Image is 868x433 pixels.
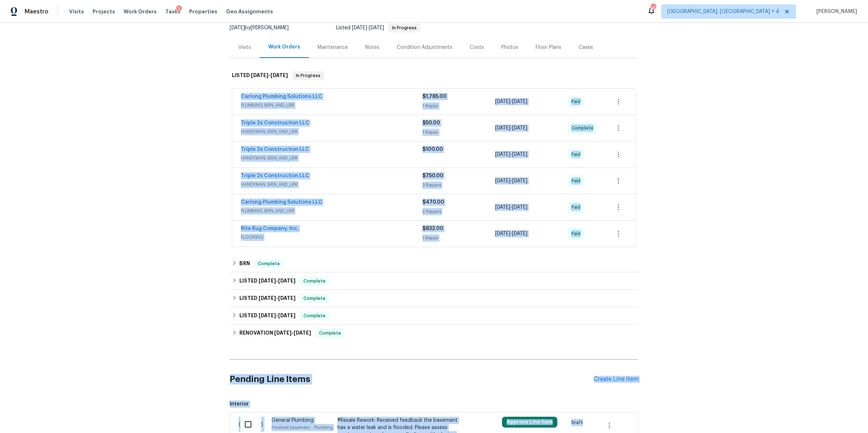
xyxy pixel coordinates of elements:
span: In Progress [389,26,420,30]
span: Visits [69,8,84,15]
span: PLUMBING, BRN_AND_LRR [241,102,422,109]
span: Complete [301,277,328,285]
span: [DATE] [495,126,510,131]
div: LISTED [DATE]-[DATE]Complete [230,307,638,324]
h2: Pending Line Items [230,362,594,396]
span: $1,785.00 [422,94,447,99]
span: Work Orders [124,8,157,15]
span: Complete [316,330,344,337]
span: [DATE] [259,313,276,318]
div: 3 Repairs [422,182,495,189]
span: Interior [230,400,638,408]
div: Work Orders [268,43,300,51]
span: - [352,25,384,30]
span: HANDYMAN, BRN_AND_LRR [241,154,422,162]
div: by [PERSON_NAME] [230,24,297,32]
span: Complete [301,312,328,319]
span: [DATE] [352,25,367,30]
span: Geo Assignments [226,8,273,15]
span: In Progress [293,72,323,79]
div: 1 Repair [422,234,495,242]
span: [DATE] [278,313,295,318]
a: Carlong Plumbing Solutions LLC [241,94,322,99]
span: - [259,313,295,318]
span: [GEOGRAPHIC_DATA], [GEOGRAPHIC_DATA] + 4 [667,8,779,15]
span: $750.00 [422,173,443,178]
span: - [495,177,527,184]
span: - [495,204,527,211]
h6: BRN [239,259,250,268]
span: $50.00 [422,120,440,126]
span: [DATE] [278,296,295,301]
span: Paid [571,230,583,237]
div: 1 Repair [422,129,495,136]
span: $470.00 [422,200,444,205]
span: $100.00 [422,147,443,152]
span: [DATE] [294,330,311,335]
a: Triple 2s Construction LLC [241,120,309,126]
span: - [495,124,527,132]
div: 40 [651,4,656,12]
span: PLUMBING, BRN_AND_LRR [241,207,422,215]
span: [PERSON_NAME] [813,8,857,15]
a: Carlong Plumbing Solutions LLC [241,200,322,205]
h6: RENOVATION [239,329,311,338]
span: [DATE] [512,152,527,157]
span: [DATE] [278,278,295,283]
span: [DATE] [495,99,510,104]
div: Notes [365,44,379,51]
h6: LISTED [239,311,295,320]
span: [DATE] [230,25,245,30]
span: General Plumbing [272,418,314,423]
div: Cases [579,44,593,51]
div: LISTED [DATE]-[DATE]Complete [230,272,638,290]
span: [DATE] [271,73,288,78]
span: - [259,296,295,301]
button: Approve Line Item [502,417,557,428]
span: $832.00 [422,226,443,231]
div: Costs [470,44,484,51]
h6: LISTED [239,277,295,285]
span: Paid [571,177,583,184]
span: [DATE] [512,178,527,183]
h6: LISTED [239,294,295,303]
span: [DATE] [495,178,510,183]
span: [DATE] [251,73,268,78]
div: RENOVATION [DATE]-[DATE]Complete [230,324,638,342]
span: Paid [571,98,583,105]
span: Finished basement - Plumbing [272,425,333,430]
span: - [495,98,527,105]
span: Tasks [165,9,180,14]
span: Paid [571,151,583,158]
span: [DATE] [369,25,384,30]
span: Properties [189,8,217,15]
span: - [251,73,288,78]
span: Paid [571,204,583,211]
a: Triple 2s Construction LLC [241,173,309,178]
span: [DATE] [512,205,527,210]
div: BRN Complete [230,255,638,272]
span: [DATE] [274,330,292,335]
div: Condition Adjustments [397,44,452,51]
span: [DATE] [259,278,276,283]
span: - [495,230,527,237]
div: Visits [238,44,251,51]
span: [DATE] [495,152,510,157]
span: HANDYMAN, BRN_AND_LRR [241,181,422,188]
span: Complete [301,295,328,302]
a: Triple 2s Construction LLC [241,147,309,152]
span: Listed [336,25,420,30]
span: [DATE] [512,231,527,236]
div: LISTED [DATE]-[DATE]Complete [230,290,638,307]
div: Floor Plans [536,44,561,51]
span: [DATE] [259,296,276,301]
span: - [274,330,311,335]
div: 2 Repairs [422,208,495,215]
h6: LISTED [232,71,288,80]
a: Rite Rug Company, Inc. [241,226,299,231]
span: - [259,278,295,283]
span: Complete [571,124,596,132]
span: [DATE] [495,205,510,210]
div: Create Line Item [594,376,638,383]
span: Maestro [25,8,48,15]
